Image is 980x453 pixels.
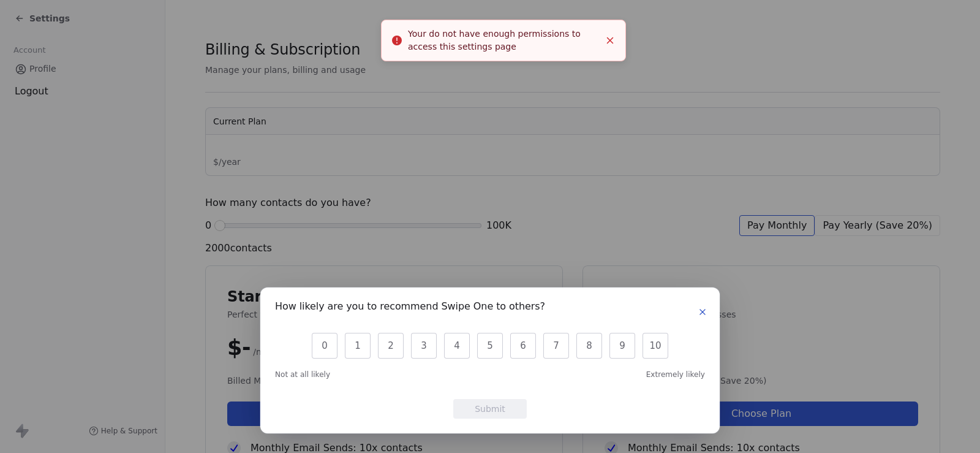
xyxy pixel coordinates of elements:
span: Extremely likely [646,370,705,379]
button: 2 [378,333,404,359]
button: 10 [643,333,668,359]
button: 8 [576,333,602,359]
button: Submit [453,399,527,419]
h1: How likely are you to recommend Swipe One to others? [275,302,545,314]
button: Close toast [602,32,618,48]
button: 3 [411,333,437,359]
div: Your do not have enough permissions to access this settings page [408,28,600,53]
button: 1 [345,333,371,359]
span: Not at all likely [275,370,330,379]
button: 4 [444,333,470,359]
button: 6 [510,333,536,359]
button: 9 [609,333,635,359]
button: 5 [477,333,503,359]
button: 7 [543,333,569,359]
button: 0 [312,333,337,359]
